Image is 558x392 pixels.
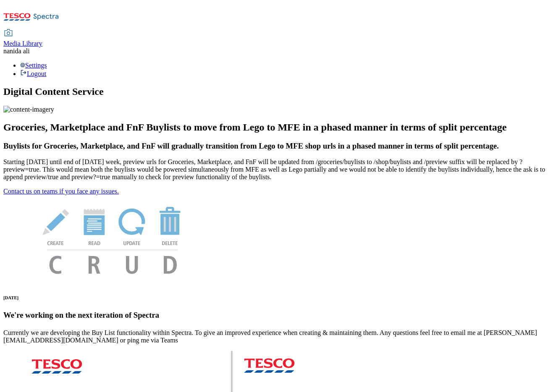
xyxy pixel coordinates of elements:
[3,158,555,181] p: Starting [DATE] until end of [DATE] week, preview urls for Groceries, Marketplace, and FnF will b...
[3,40,42,47] span: Media Library
[3,141,555,151] h3: Buylists for Groceries, Marketplace, and FnF will gradually transition from Lego to MFE shop urls...
[3,311,555,320] h3: We're working on the next iteration of Spectra
[3,195,222,283] img: News Image
[3,329,555,344] p: Currently we are developing the Buy List functionality within Spectra. To give an improved experi...
[3,106,54,113] img: content-imagery
[3,30,42,47] a: Media Library
[3,122,555,133] h2: Groceries, Marketplace and FnF Buylists to move from Lego to MFE in a phased manner in terms of s...
[10,47,30,55] span: nida ali
[20,70,46,77] a: Logout
[20,62,47,69] a: Settings
[3,295,555,300] h6: [DATE]
[3,86,555,97] h1: Digital Content Service
[3,188,119,195] a: Contact us on teams if you face any issues.
[3,47,10,55] span: na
